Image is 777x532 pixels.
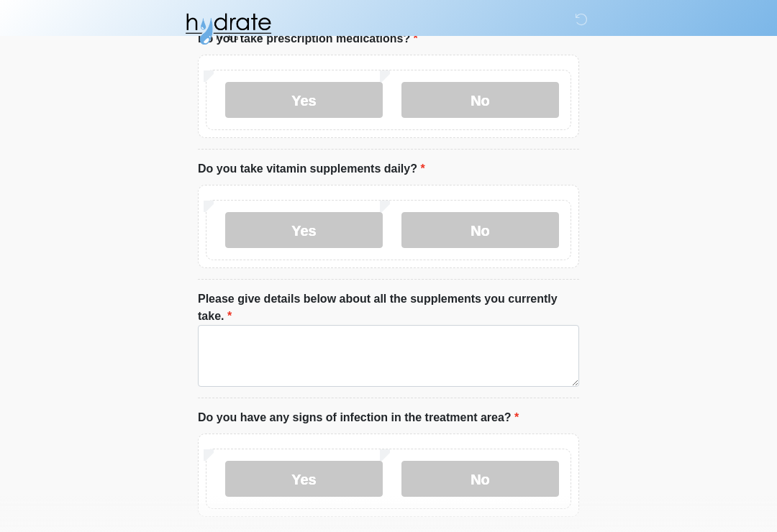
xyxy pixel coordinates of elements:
label: Yes [225,461,383,497]
label: No [401,212,559,248]
label: Do you have any signs of infection in the treatment area? [198,409,519,426]
img: Hydrate IV Bar - Fort Collins Logo [183,11,273,47]
label: Do you take vitamin supplements daily? [198,160,425,178]
label: Yes [225,82,383,118]
label: No [401,461,559,497]
label: Please give details below about all the supplements you currently take. [198,290,579,325]
label: Yes [225,212,383,248]
label: No [401,82,559,118]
